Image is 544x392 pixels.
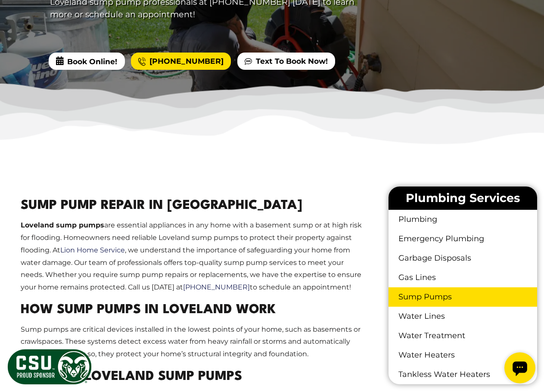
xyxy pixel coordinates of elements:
span: Book Online! [49,53,124,70]
a: Sump Pumps [389,287,537,307]
li: Plumbing Services [389,187,537,210]
h2: Types Of Loveland Sump Pumps [21,367,364,387]
a: [PHONE_NUMBER] [131,53,231,70]
a: Tankless Water Heaters [389,365,537,384]
h2: Sump Pump Repair In [GEOGRAPHIC_DATA] [21,196,364,216]
h2: How Sump Pumps In Loveland Work [21,301,364,320]
a: Plumbing [389,210,537,229]
p: are essential appliances in any home with a basement sump or at high risk for flooding. Homeowner... [21,219,364,294]
a: Lion Home Service [60,246,125,254]
a: Water Lines [389,307,537,326]
a: [PHONE_NUMBER] [183,283,250,291]
a: Water Heaters [389,345,537,365]
div: Open chat widget [3,3,34,34]
a: Emergency Plumbing [389,229,537,249]
strong: Loveland sump pumps [21,221,104,229]
p: Sump pumps are critical devices installed in the lowest points of your home, such as basements or... [21,324,364,361]
a: Water Treatment [389,326,537,345]
a: Text To Book Now! [237,53,335,70]
a: Gas Lines [389,268,537,287]
img: CSU Sponsor Badge [6,348,93,386]
a: Garbage Disposals [389,249,537,268]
